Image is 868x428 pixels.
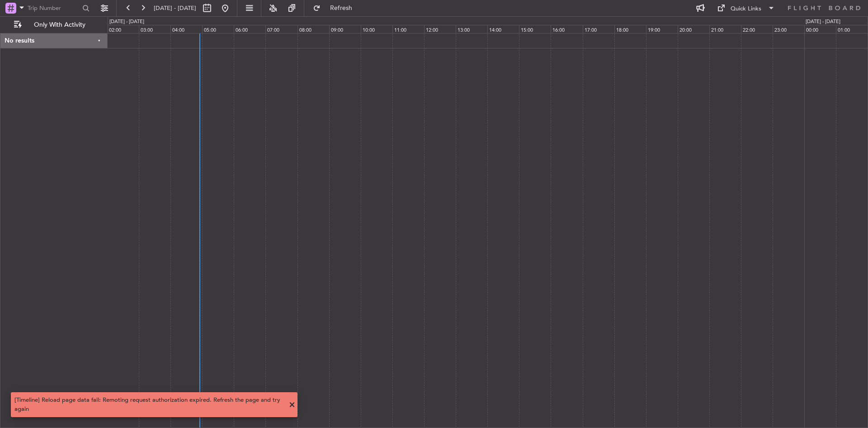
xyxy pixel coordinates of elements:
div: 16:00 [551,25,582,33]
div: 18:00 [614,25,646,33]
div: 07:00 [265,25,297,33]
div: 19:00 [646,25,678,33]
div: 10:00 [361,25,392,33]
div: 13:00 [456,25,487,33]
div: [Timeline] Reload page data fail: Remoting request authorization expired. Refresh the page and tr... [14,396,284,414]
div: 03:00 [139,25,170,33]
div: 00:00 [804,25,836,33]
div: Quick Links [731,5,761,14]
span: [DATE] - [DATE] [154,4,196,12]
div: 17:00 [583,25,614,33]
div: 04:00 [170,25,202,33]
span: Only With Activity [24,22,95,28]
button: Only With Activity [10,18,98,32]
div: 14:00 [487,25,519,33]
div: 09:00 [329,25,361,33]
div: [DATE] - [DATE] [109,18,144,26]
div: 15:00 [519,25,551,33]
div: 20:00 [678,25,709,33]
div: 06:00 [234,25,265,33]
span: Refresh [322,5,360,11]
input: Trip Number [28,1,80,15]
div: 12:00 [424,25,456,33]
div: 21:00 [709,25,741,33]
div: 05:00 [202,25,234,33]
div: 11:00 [392,25,424,33]
div: 02:00 [107,25,139,33]
div: 08:00 [297,25,329,33]
div: 22:00 [741,25,773,33]
div: 01:00 [836,25,868,33]
div: 23:00 [773,25,804,33]
button: Quick Links [712,1,779,15]
div: [DATE] - [DATE] [806,18,840,26]
button: Refresh [309,1,363,15]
